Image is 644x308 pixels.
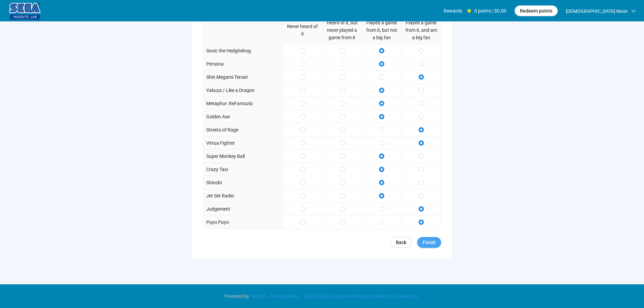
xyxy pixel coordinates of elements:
a: [US_STATE] Consumer Privacy Act Notice [303,293,391,299]
p: Crazy Taxi [206,166,228,173]
p: Never heard of it [286,23,319,38]
span: down [631,9,636,14]
span: [DEMOGRAPHIC_DATA] Noon [566,0,628,22]
p: Super Monkey Ball [206,152,245,160]
a: Contact Us [393,293,420,299]
p: Played a game from it, but not a big fan [365,19,399,41]
div: · · · [224,292,420,300]
span: Finish [423,239,436,246]
a: Back [390,237,412,248]
p: Heard of it, but never played a game from it [325,19,359,41]
p: Persona [206,60,224,68]
span: Redeem points [520,7,552,15]
span: Powered by [224,293,249,299]
p: Streets of Rage [206,126,238,134]
p: Shin Megami Tensei [206,73,247,81]
p: Played a game from it, and am a big fan [404,19,438,41]
p: Shinobi [206,179,222,186]
p: Puyo Puyo [206,218,229,226]
span: Back [396,239,406,246]
p: Metaphor: ReFantazio [206,100,253,107]
p: Sonic the Hedghehog [206,47,251,54]
p: Golden Axe [206,113,230,120]
p: Judgement [206,205,230,213]
button: Finish [417,237,441,248]
a: HubUX [249,293,267,299]
button: Redeem points [515,5,558,16]
p: Yakuza / Like a Dragon [206,87,255,94]
p: Jet Set Radio [206,192,234,199]
a: Privacy Policy [269,293,301,299]
p: Virtua Fighter [206,139,235,147]
span: star [467,8,472,13]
